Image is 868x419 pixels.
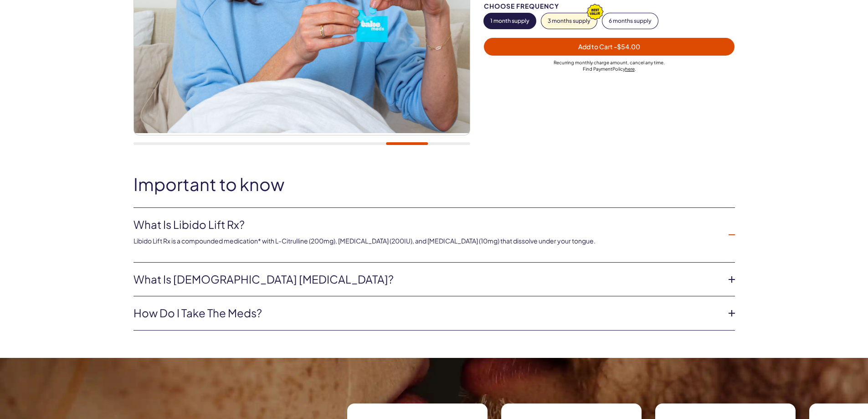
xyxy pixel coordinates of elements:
p: Libido Lift Rx is a compounded medication* with L-Citrulline (200mg), [MEDICAL_DATA] (200IU), and... [134,237,720,246]
a: What is Libido Lift Rx? [134,217,720,233]
span: Find Payment [583,66,612,72]
span: Add to Cart [578,42,640,51]
button: Add to Cart -$54.00 [484,38,735,56]
button: 6 months supply [602,13,658,29]
h2: Important to know [134,175,735,194]
a: here [625,66,635,72]
span: - $54.00 [614,42,640,51]
button: 1 month supply [484,13,536,29]
div: Recurring monthly charge amount , cancel any time. Policy . [484,59,735,72]
div: Choose Frequency [484,3,735,10]
button: 3 months supply [541,13,597,29]
a: How do I take the meds? [134,305,720,321]
a: What is [DEMOGRAPHIC_DATA] [MEDICAL_DATA]? [134,272,720,287]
